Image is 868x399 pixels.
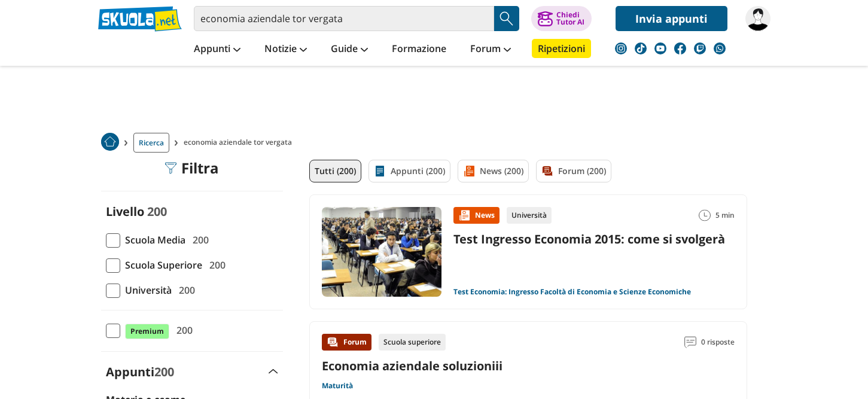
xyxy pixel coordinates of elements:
[120,232,185,248] span: Scuola Media
[165,160,219,176] div: Filtra
[684,336,696,348] img: Commenti lettura
[322,334,371,351] div: Forum
[494,6,519,31] button: Search Button
[101,133,119,151] img: Home
[322,358,502,374] a: Economia aziendale soluzioniii
[133,133,169,153] a: Ricerca
[531,6,592,31] button: ChiediTutor AI
[699,209,711,221] img: Tempo lettura
[453,231,725,247] a: Test Ingresso Economia 2015: come si svolgerà
[327,336,339,348] img: Forum contenuto
[120,257,202,273] span: Scuola Superiore
[172,322,193,338] span: 200
[507,207,552,224] div: Università
[184,133,297,153] span: economia aziendale tor vergata
[556,11,584,26] div: Chiedi Tutor AI
[532,39,591,58] a: Ripetizioni
[194,6,494,31] input: Cerca appunti, riassunti o versioni
[165,162,176,174] img: Filtra filtri mobile
[309,160,361,182] a: Tutti (200)
[463,165,475,177] img: News filtro contenuto
[453,287,691,297] a: Test Economia: Ingresso Facoltà di Economia e Scienze Economiche
[745,6,770,31] img: montone.elisa
[374,165,386,177] img: Appunti filtro contenuto
[616,6,727,31] a: Invia appunti
[101,133,119,153] a: Home
[205,257,226,273] span: 200
[368,160,450,182] a: Appunti (200)
[458,209,470,221] img: News contenuto
[715,207,735,224] span: 5 min
[174,282,195,298] span: 200
[106,364,174,380] label: Appunti
[106,203,144,220] label: Livello
[458,160,529,182] a: News (200)
[191,39,243,60] a: Appunti
[322,381,353,391] a: Maturità
[714,42,726,54] img: WhatsApp
[322,207,441,297] img: Immagine news
[498,10,516,28] img: Cerca appunti, riassunti o versioni
[154,364,174,380] span: 200
[635,42,647,54] img: tiktok
[674,42,686,54] img: facebook
[701,334,735,351] span: 0 risposte
[261,39,310,60] a: Notizie
[125,324,169,339] span: Premium
[120,282,172,298] span: Università
[328,39,371,60] a: Guide
[147,203,167,220] span: 200
[467,39,514,60] a: Forum
[615,42,627,54] img: instagram
[453,207,500,224] div: News
[541,165,553,177] img: Forum filtro contenuto
[654,42,666,54] img: youtube
[379,334,446,351] div: Scuola superiore
[188,232,209,248] span: 200
[536,160,611,182] a: Forum (200)
[269,369,278,374] img: Apri e chiudi sezione
[694,42,706,54] img: twitch
[389,39,449,60] a: Formazione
